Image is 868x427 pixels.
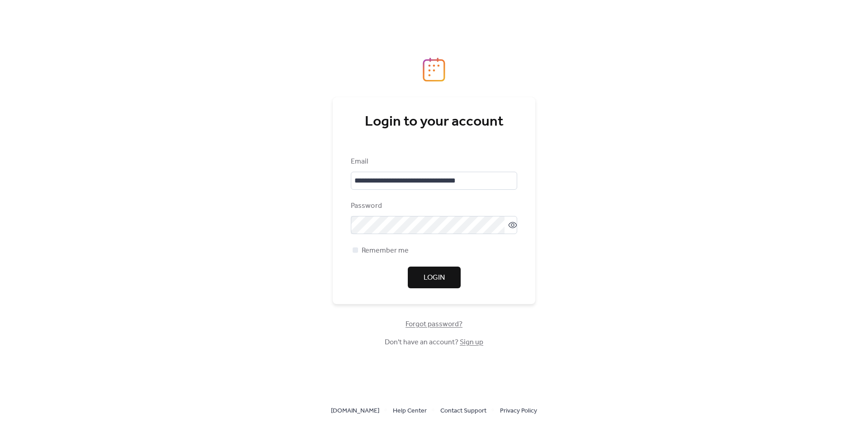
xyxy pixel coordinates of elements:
[500,406,537,417] span: Privacy Policy
[500,405,537,416] a: Privacy Policy
[362,245,409,256] span: Remember me
[423,57,445,82] img: logo
[460,335,483,349] a: Sign up
[385,337,483,348] span: Don't have an account?
[351,156,515,167] div: Email
[351,113,517,131] div: Login to your account
[406,319,462,330] span: Forgot password?
[440,405,486,416] a: Contact Support
[351,201,515,211] div: Password
[393,406,427,417] span: Help Center
[331,406,379,417] span: [DOMAIN_NAME]
[440,406,486,417] span: Contact Support
[406,322,462,327] a: Forgot password?
[393,405,427,416] a: Help Center
[331,405,379,416] a: [DOMAIN_NAME]
[408,267,461,288] button: Login
[424,272,445,283] span: Login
